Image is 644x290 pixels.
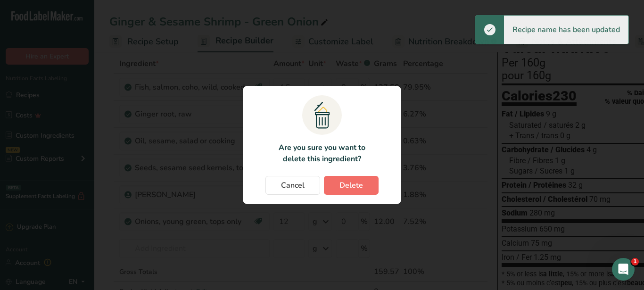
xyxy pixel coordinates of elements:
[612,258,635,281] iframe: Intercom live chat
[273,142,371,165] p: Are you sure you want to delete this ingredient?
[281,180,305,191] span: Cancel
[324,176,379,195] button: Delete
[631,258,639,265] span: 1
[265,176,320,195] button: Cancel
[504,16,628,44] div: Recipe name has been updated
[339,180,363,191] span: Delete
